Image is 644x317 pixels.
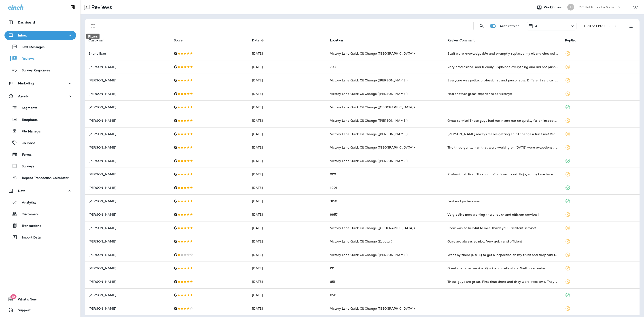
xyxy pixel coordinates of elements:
p: [PERSON_NAME] [89,119,167,122]
button: Repeat Transaction Calculator [4,173,76,182]
p: [PERSON_NAME] [89,92,167,96]
span: Date [252,38,260,42]
button: 19What's New [4,295,76,304]
button: Survey Responses [4,65,76,75]
button: Collapse Sidebar [66,3,79,12]
td: [DATE] [248,141,326,154]
button: Coupons [4,138,76,147]
td: [DATE] [248,248,326,262]
button: File Manager [4,126,76,136]
button: Templates [4,115,76,124]
p: File Manager [17,130,42,134]
span: Victory Lane Quick Oil Change ([GEOGRAPHIC_DATA]) [330,306,415,311]
p: Reviews [89,4,112,11]
div: Very professional and friendly. Explained everything and did not push what was not necessary. [447,65,558,69]
div: 1 - 20 of 13979 [584,24,605,28]
span: Victory Lane Quick Oil Change ([PERSON_NAME]) [330,119,408,123]
p: [PERSON_NAME] [89,65,167,69]
span: Location [330,38,349,42]
div: LH [567,4,574,11]
p: [PERSON_NAME] [89,105,167,109]
button: Export as CSV [627,21,636,30]
p: Reviews [17,57,34,61]
div: Crew was so helpful to me!!!Thank you! Excellent service! [447,226,558,230]
span: Customer [89,38,104,42]
span: Victory Lane Quick Oil Change ([GEOGRAPHIC_DATA]) [330,226,415,230]
div: The three gentleman that were working on 8-11-25 were exceptional. Both professional and personab... [447,145,558,150]
p: Text Messages [17,45,44,49]
span: 211 [330,266,335,270]
div: Professional. Fast. Thorough. Confident. Kind. Enjoyed my time here. [447,172,558,177]
span: Victory Lane Quick Oil Change ([GEOGRAPHIC_DATA]) [330,145,415,149]
div: Went by there on Saturday to get a inspection on my truck and they said that they only did them M... [447,253,558,257]
td: [DATE] [248,275,326,288]
button: Transactions [4,221,76,230]
span: Support [13,308,31,314]
td: [DATE] [248,262,326,275]
p: Customers [17,212,38,217]
p: Surveys [17,164,34,169]
p: [PERSON_NAME] [89,307,167,310]
p: Transactions [17,224,41,228]
p: Analytics [17,201,36,205]
p: Forms [17,153,32,157]
p: Import Data [17,236,41,240]
p: Data [18,189,26,193]
td: [DATE] [248,302,326,315]
span: Victory Lane Quick Oil Change (Zebulon) [330,239,392,243]
span: 9957 [330,213,338,217]
p: [PERSON_NAME] [89,240,167,243]
button: Filters [89,21,97,30]
p: Marketing [18,81,34,85]
span: What's New [13,298,37,303]
button: Assets [4,92,76,101]
span: Replied [565,38,577,42]
p: [PERSON_NAME] [89,213,167,216]
button: Forms [4,150,76,159]
span: Review Comment [447,38,475,42]
td: [DATE] [248,114,326,127]
span: Score [174,38,188,42]
button: Analytics [4,198,76,207]
p: [PERSON_NAME] [89,146,167,149]
p: LMC Holdings dba Victory Lane Quick Oil Change [577,5,617,9]
td: [DATE] [248,154,326,168]
button: Search Reviews [477,21,486,30]
span: Customer [89,38,110,42]
span: Victory Lane Quick Oil Change ([GEOGRAPHIC_DATA]) [330,51,415,55]
div: Everyone was polite, professional, and personable. Different service items were explained fully. ... [447,78,558,83]
td: [DATE] [248,100,326,114]
span: 920 [330,172,336,176]
div: These guys are great. First time there and they were awesome. They were genuine and helpful and h... [447,279,558,284]
p: Dashboard [18,21,35,24]
div: Guys are always so nice. Very quick and efficient [447,239,558,244]
p: Segments [17,106,37,111]
span: 3150 [330,199,337,203]
button: Marketing [4,79,76,88]
button: Customers [4,209,76,219]
button: Reviews [4,54,76,63]
span: 703 [330,65,336,69]
td: [DATE] [248,127,326,141]
button: Data [4,186,76,195]
td: [DATE] [248,47,326,60]
p: Inbox [18,34,27,37]
td: [DATE] [248,194,326,208]
p: [PERSON_NAME] [89,293,167,297]
p: [PERSON_NAME] [89,172,167,176]
td: [DATE] [248,288,326,302]
p: Repeat Transaction Calculator [17,176,69,180]
span: Victory Lane Quick Oil Change ([PERSON_NAME]) [330,253,408,257]
p: All [535,24,539,28]
p: Auto refresh [500,24,519,28]
button: Text Messages [4,42,76,51]
td: [DATE] [248,60,326,74]
button: Import Data [4,232,76,242]
td: [DATE] [248,235,326,248]
p: [PERSON_NAME] [89,266,167,270]
p: [PERSON_NAME] [89,280,167,283]
p: [PERSON_NAME] [89,79,167,82]
td: [DATE] [248,168,326,181]
button: Settings [631,3,640,11]
span: Victory Lane Quick Oil Change ([PERSON_NAME]) [330,132,408,136]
